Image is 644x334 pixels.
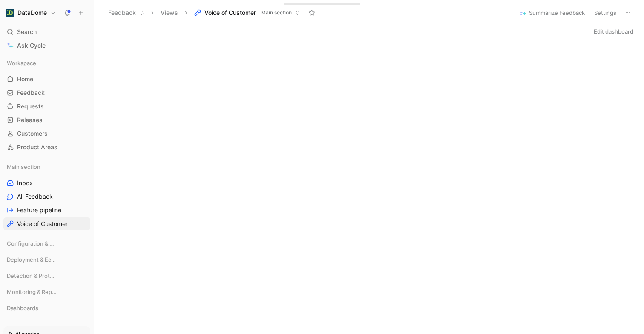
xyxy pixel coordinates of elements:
[3,177,90,189] a: Inbox
[3,127,90,140] a: Customers
[3,57,90,69] div: Workspace
[3,253,90,268] div: Deployment & Ecosystem
[3,269,90,282] div: Detection & Protection
[7,288,57,296] span: Monitoring & Reporting
[590,7,620,19] button: Settings
[3,269,90,285] div: Detection & Protection
[3,285,90,298] div: Monitoring & Reporting
[516,7,589,19] button: Summarize Feedback
[17,143,57,151] span: Product Areas
[7,239,58,248] span: Configuration & Access
[7,59,36,67] span: Workspace
[157,6,182,19] button: Views
[17,102,44,111] span: Requests
[104,6,148,19] button: Feedback
[3,100,90,113] a: Requests
[7,163,40,171] span: Main section
[3,26,90,38] div: Search
[17,88,45,97] span: Feedback
[3,204,90,217] a: Feature pipeline
[3,39,90,52] a: Ask Cycle
[3,237,90,252] div: Configuration & Access
[17,75,33,83] span: Home
[261,9,292,17] span: Main section
[3,160,90,230] div: Main sectionInboxAll FeedbackFeature pipelineVoice of Customer
[3,302,90,314] div: Dashboards
[17,116,43,124] span: Releases
[3,190,90,203] a: All Feedback
[3,285,90,301] div: Monitoring & Reporting
[3,237,90,250] div: Configuration & Access
[7,271,57,280] span: Detection & Protection
[3,217,90,230] a: Voice of Customer
[3,86,90,99] a: Feedback
[17,9,47,17] h1: DataDome
[3,73,90,86] a: Home
[17,27,37,37] span: Search
[204,9,256,17] span: Voice of Customer
[3,114,90,126] a: Releases
[17,129,48,138] span: Customers
[17,206,61,214] span: Feature pipeline
[3,141,90,154] a: Product Areas
[17,179,33,187] span: Inbox
[590,26,637,37] button: Edit dashboard
[3,253,90,266] div: Deployment & Ecosystem
[3,302,90,317] div: Dashboards
[7,304,38,312] span: Dashboards
[17,40,46,51] span: Ask Cycle
[3,160,90,173] div: Main section
[17,220,68,228] span: Voice of Customer
[190,6,304,19] button: Voice of CustomerMain section
[17,192,53,201] span: All Feedback
[6,9,14,17] img: DataDome
[3,7,58,19] button: DataDomeDataDome
[7,255,59,264] span: Deployment & Ecosystem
